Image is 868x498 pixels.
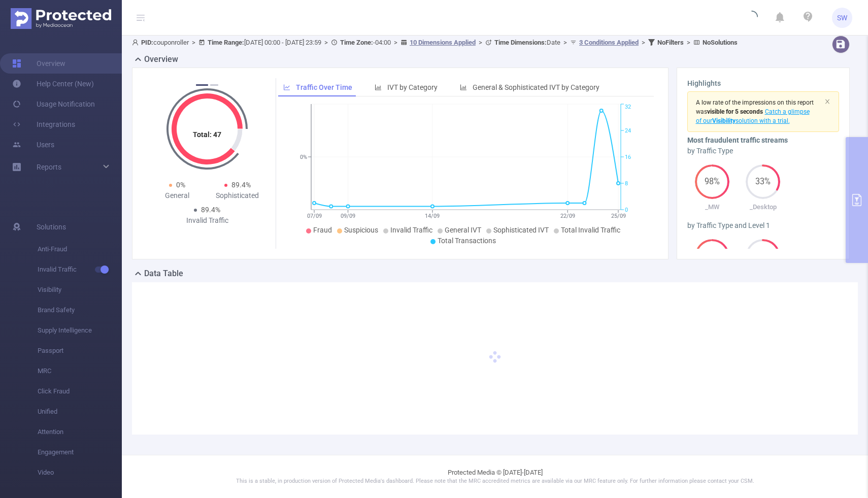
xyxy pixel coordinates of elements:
[38,361,122,381] span: MRC
[12,74,94,94] a: Help Center (New)
[687,202,738,212] p: _MW
[38,422,122,442] span: Attention
[12,114,75,135] a: Integrations
[38,259,122,280] span: Invalid Traffic
[231,181,251,189] span: 89.4%
[438,237,496,245] span: Total Transactions
[38,462,122,483] span: Video
[746,178,780,186] span: 33%
[307,213,321,219] tspan: 07/09
[473,83,599,91] span: General & Sophisticated IVT by Category
[696,108,763,115] span: was
[201,206,220,214] span: 89.4%
[341,213,355,219] tspan: 09/09
[38,402,122,422] span: Unified
[425,213,440,219] tspan: 14/09
[375,84,382,91] i: icon: bar-chart
[340,39,373,46] b: Time Zone:
[687,220,840,231] div: by Traffic Type and Level 1
[387,83,438,91] span: IVT by Category
[313,226,332,234] span: Fraud
[410,39,476,46] u: 10 Dimensions Applied
[144,53,178,65] h2: Overview
[746,11,758,25] i: icon: loading
[625,154,631,160] tspan: 16
[38,341,122,361] span: Passport
[12,135,54,155] a: Users
[177,215,238,226] div: Invalid Traffic
[132,39,738,46] span: couponroller [DATE] 00:00 - [DATE] 23:59 -04:00
[494,39,560,46] span: Date
[38,300,122,320] span: Brand Safety
[625,104,631,111] tspan: 32
[12,94,95,114] a: Usage Notification
[37,157,61,177] a: Reports
[837,8,847,28] span: SW
[38,320,122,341] span: Supply Intelligence
[208,39,244,46] b: Time Range:
[38,381,122,402] span: Click Fraud
[445,226,481,234] span: General IVT
[12,53,65,74] a: Overview
[193,130,221,139] tspan: Total: 47
[611,213,625,219] tspan: 25/09
[38,442,122,462] span: Engagement
[476,39,485,46] span: >
[687,78,840,89] h3: Highlights
[38,239,122,259] span: Anti-Fraud
[390,226,432,234] span: Invalid Traffic
[122,455,868,498] footer: Protected Media © [DATE]-[DATE]
[639,39,648,46] span: >
[296,83,352,91] span: Traffic Over Time
[147,190,207,201] div: General
[391,39,400,46] span: >
[196,84,208,86] button: 1
[493,226,549,234] span: Sophisticated IVT
[703,39,738,46] b: No Solutions
[210,84,218,86] button: 2
[696,99,814,106] span: A low rate of the impressions on this report
[687,136,788,144] b: Most fraudulent traffic streams
[579,39,639,46] u: 3 Conditions Applied
[695,178,729,186] span: 98%
[460,84,467,91] i: icon: bar-chart
[344,226,378,234] span: Suspicious
[11,8,111,29] img: Protected Media
[37,217,66,237] span: Solutions
[712,117,736,124] b: Visibility
[494,39,547,46] b: Time Dimensions :
[687,146,840,156] div: by Traffic Type
[144,268,183,280] h2: Data Table
[141,39,153,46] b: PID:
[824,98,830,105] i: icon: close
[561,226,620,234] span: Total Invalid Traffic
[560,39,570,46] span: >
[132,39,141,46] i: icon: user
[300,154,307,160] tspan: 0%
[189,39,198,46] span: >
[207,190,268,201] div: Sophisticated
[176,181,185,189] span: 0%
[657,39,684,46] b: No Filters
[321,39,331,46] span: >
[738,202,788,212] p: _Desktop
[147,477,843,486] p: This is a stable, in production version of Protected Media's dashboard. Please note that the MRC ...
[625,207,628,213] tspan: 0
[38,280,122,300] span: Visibility
[824,96,830,107] button: icon: close
[684,39,693,46] span: >
[625,127,631,134] tspan: 24
[37,163,61,171] span: Reports
[707,108,763,115] b: visible for 5 seconds
[560,213,575,219] tspan: 22/09
[283,84,290,91] i: icon: line-chart
[625,180,628,187] tspan: 8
